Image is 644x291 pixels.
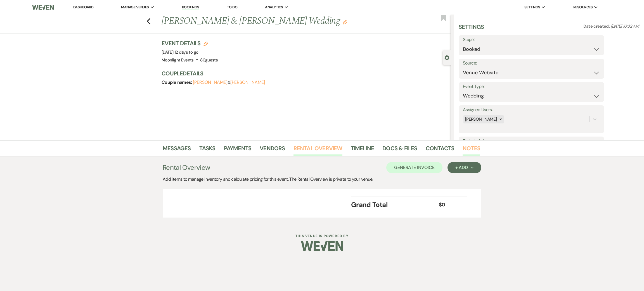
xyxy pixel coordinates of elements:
a: Timeline [351,144,374,156]
a: Contacts [426,144,454,156]
span: Resources [573,4,593,10]
a: Tasks [199,144,216,156]
div: [PERSON_NAME] [463,115,498,123]
h1: [PERSON_NAME] & [PERSON_NAME] Wedding [162,15,391,28]
h3: Event Details [162,39,218,47]
span: Couple names: [162,79,193,85]
a: Docs & Files [382,144,417,156]
label: Stage: [463,36,600,44]
span: 12 days to go [174,49,198,55]
div: Grand Total [351,200,439,210]
span: 80 guests [200,57,218,63]
label: Event Type: [463,83,600,91]
label: Source: [463,59,600,67]
span: Settings [524,4,540,10]
div: Add items to manage inventory and calculate pricing for this event. The Rental Overview is privat... [163,176,481,183]
a: Messages [163,144,191,156]
h3: Rental Overview [163,163,210,173]
a: Notes [463,144,480,156]
span: Manage Venues [121,4,149,10]
a: Dashboard [73,5,93,9]
button: + Add [448,162,481,173]
img: Weven Logo [301,236,343,256]
button: [PERSON_NAME] [230,80,265,85]
div: + Add [455,165,473,170]
span: | [173,49,198,55]
a: To Do [227,5,237,9]
span: [DATE] 10:32 AM [611,23,639,29]
div: $0 [439,201,461,209]
button: [PERSON_NAME] [193,80,228,85]
h3: Couple Details [162,70,445,77]
a: Rental Overview [293,144,342,156]
span: Moonlight Events [162,57,194,63]
span: [DATE] [162,49,198,55]
label: Assigned Users: [463,106,600,114]
span: & [193,80,265,85]
button: Edit [343,20,347,25]
h3: Settings [459,23,484,35]
a: Bookings [182,5,199,10]
button: Generate Invoice [386,162,442,173]
label: Task List(s): [463,137,600,145]
span: Analytics [265,4,283,10]
button: Close lead details [444,55,449,60]
a: Vendors [260,144,285,156]
a: Payments [224,144,252,156]
span: Date created: [583,23,611,29]
img: Weven Logo [32,1,54,13]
